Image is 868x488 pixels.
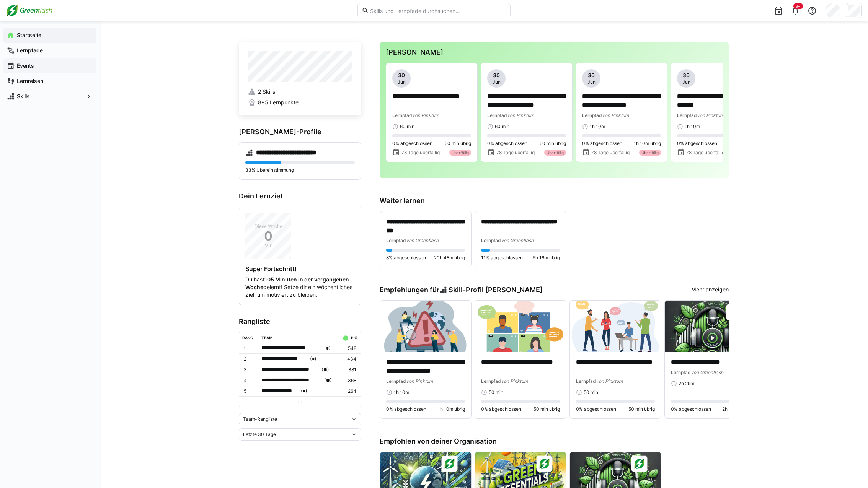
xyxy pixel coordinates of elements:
[686,150,724,156] span: 78 Tage überfällig
[590,124,605,130] span: 1h 10m
[324,376,332,384] span: ( )
[540,140,566,146] span: 60 min übrig
[475,301,566,352] img: image
[245,276,355,299] p: Du hast gelernt! Setze dir ein wöchentliches Ziel, um motiviert zu bleiben.
[588,72,595,79] span: 30
[495,124,509,130] span: 60 min
[639,150,661,156] div: Überfällig
[245,276,349,290] strong: 105 Minuten in der vergangenen Woche
[341,356,356,362] p: 434
[258,99,299,106] span: 895 Lernpunkte
[449,286,543,294] span: Skill-Profil [PERSON_NAME]
[677,140,717,146] span: 0% abgeschlossen
[634,140,661,146] span: 1h 10m übrig
[244,356,255,362] p: 2
[244,388,255,394] p: 5
[258,88,275,96] span: 2 Skills
[570,301,661,352] img: image
[691,286,729,294] a: Mehr anzeigen
[310,355,317,363] span: ( )
[507,112,534,118] span: von Pinktum
[576,378,596,384] span: Lernpfad
[398,72,405,79] span: 30
[406,237,439,243] span: von Greenflash
[354,334,358,340] a: ø
[683,72,690,79] span: 30
[386,237,406,243] span: Lernpfad
[301,387,307,395] span: ( )
[493,72,500,79] span: 30
[489,389,503,395] span: 50 min
[242,335,253,340] div: Rang
[243,416,277,422] span: Team-Rangliste
[602,112,629,118] span: von Pinktum
[584,389,598,395] span: 50 min
[380,286,543,294] h3: Empfehlungen für
[796,4,801,8] span: 9+
[677,112,697,118] span: Lernpfad
[386,255,426,261] span: 8% abgeschlossen
[438,406,465,412] span: 1h 10m übrig
[386,48,723,57] h3: [PERSON_NAME]
[596,378,623,384] span: von Pinktum
[394,389,409,395] span: 1h 10m
[481,255,523,261] span: 11% abgeschlossen
[244,345,255,351] p: 1
[582,112,602,118] span: Lernpfad
[341,388,356,394] p: 264
[691,369,723,375] span: von Greenflash
[239,128,361,136] h3: [PERSON_NAME]-Profile
[406,378,433,384] span: von Pinktum
[449,150,471,156] div: Überfällig
[324,344,331,352] span: ( )
[591,150,630,156] span: 78 Tage überfällig
[261,335,272,340] div: Team
[244,377,255,384] p: 4
[487,140,527,146] span: 0% abgeschlossen
[349,335,353,340] div: LP
[386,378,406,384] span: Lernpfad
[493,79,501,85] span: Jun
[239,317,361,326] h3: Rangliste
[401,150,440,156] span: 78 Tage überfällig
[341,377,356,384] p: 368
[380,301,471,352] img: image
[244,367,255,373] p: 3
[679,381,694,387] span: 2h 29m
[248,88,352,96] a: 2 Skills
[239,192,361,200] h3: Dein Lernziel
[392,140,432,146] span: 0% abgeschlossen
[245,167,355,173] p: 33% Übereinstimmung
[671,406,711,412] span: 0% abgeschlossen
[245,265,355,273] h4: Super Fortschritt!
[501,237,534,243] span: von Greenflash
[628,406,655,412] span: 50 min übrig
[481,406,521,412] span: 0% abgeschlossen
[243,431,276,438] span: Letzte 30 Tage
[576,406,616,412] span: 0% abgeschlossen
[671,369,691,375] span: Lernpfad
[386,406,426,412] span: 0% abgeschlossen
[341,345,356,351] p: 548
[582,140,622,146] span: 0% abgeschlossen
[544,150,566,156] div: Überfällig
[369,7,506,14] input: Skills und Lernpfade durchsuchen…
[682,79,690,85] span: Jun
[534,406,560,412] span: 50 min übrig
[685,124,700,130] span: 1h 10m
[412,112,439,118] span: von Pinktum
[481,237,501,243] span: Lernpfad
[341,367,356,373] p: 381
[481,378,501,384] span: Lernpfad
[496,150,535,156] span: 78 Tage überfällig
[722,406,750,412] span: 2h 29m übrig
[487,112,507,118] span: Lernpfad
[380,197,729,205] h3: Weiter lernen
[665,301,756,352] img: image
[445,140,471,146] span: 60 min übrig
[392,112,412,118] span: Lernpfad
[380,437,729,446] h3: Empfohlen von deiner Organisation
[533,255,560,261] span: 5h 16m übrig
[697,112,724,118] span: von Pinktum
[398,79,406,85] span: Jun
